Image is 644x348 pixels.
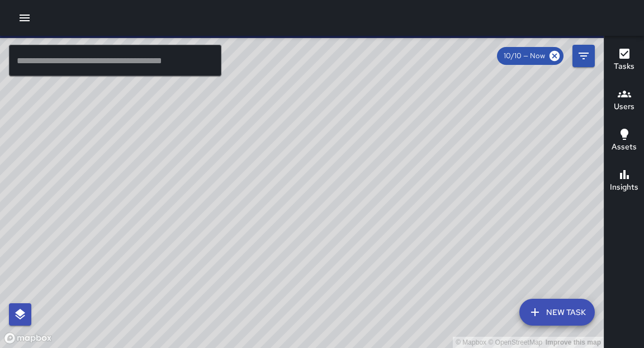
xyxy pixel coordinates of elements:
[497,50,552,62] span: 10/10 — Now
[497,47,563,65] div: 10/10 — Now
[572,45,595,67] button: Filters
[604,161,644,201] button: Insights
[610,181,638,194] h6: Insights
[614,60,634,73] h6: Tasks
[604,40,644,81] button: Tasks
[614,101,634,113] h6: Users
[519,299,595,326] button: New Task
[612,141,637,153] h6: Assets
[604,81,644,121] button: Users
[604,121,644,161] button: Assets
